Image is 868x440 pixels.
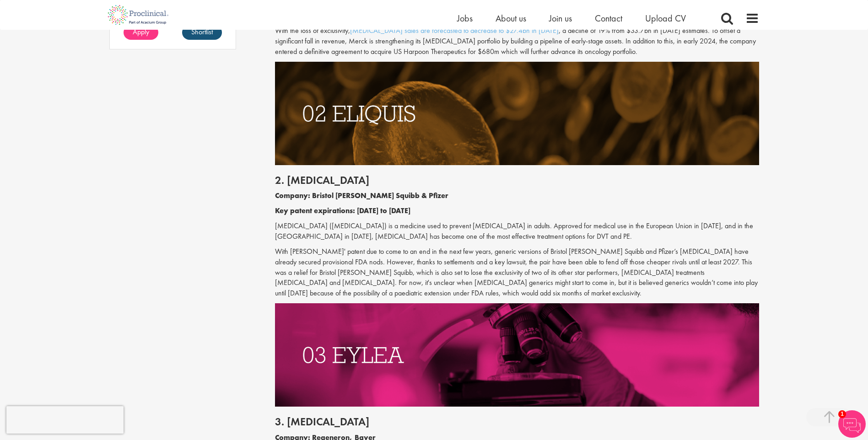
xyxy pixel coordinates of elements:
[350,26,559,35] a: [MEDICAL_DATA] sales are forecasted to decrease to $27.4bn in [DATE]
[275,206,410,215] b: Key patent expirations: [DATE] to [DATE]
[275,416,759,428] h2: 3. [MEDICAL_DATA]
[275,191,448,200] b: Company: Bristol [PERSON_NAME] Squibb & Pfizer
[275,26,759,57] p: With the loss of exclusivity, , a decline of 19% from $33.7bn in [DATE] estimates. To offset a si...
[496,12,526,24] a: About us
[838,410,866,438] img: Chatbot
[838,410,846,418] span: 1
[645,12,686,24] a: Upload CV
[124,25,158,40] a: Apply
[182,25,222,40] a: Shortlist
[275,221,759,242] p: [MEDICAL_DATA] ([MEDICAL_DATA]) is a medicine used to prevent [MEDICAL_DATA] in adults. Approved ...
[275,303,759,407] img: Drugs with patents due to expire Eylea
[6,406,124,434] iframe: reCAPTCHA
[275,174,759,186] h2: 2. [MEDICAL_DATA]
[549,12,572,24] a: Join us
[275,247,759,299] p: With [PERSON_NAME]' patent due to come to an end in the next few years, generic versions of Brist...
[133,27,149,37] span: Apply
[275,62,759,165] img: Drugs with patents due to expire Eliquis
[595,12,622,24] a: Contact
[457,12,473,24] a: Jobs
